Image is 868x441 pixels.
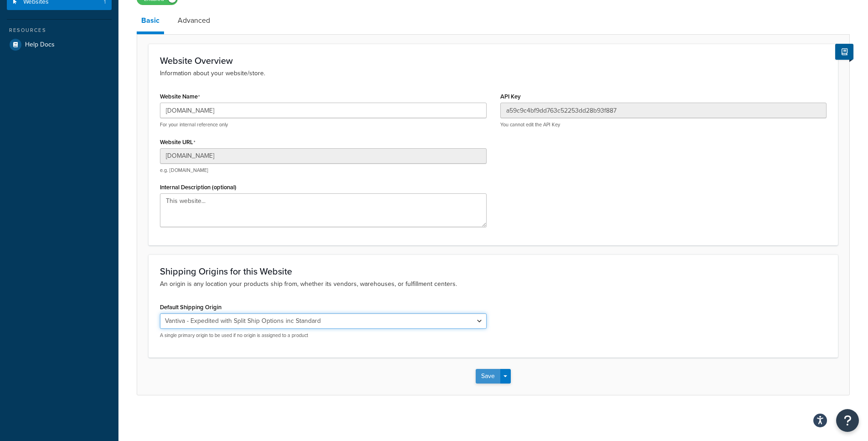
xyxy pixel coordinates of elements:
label: Default Shipping Origin [160,304,221,311]
label: Website Name [160,93,200,100]
a: Advanced [173,10,215,31]
label: Website URL [160,139,195,146]
button: Open Resource Center [836,409,859,432]
div: Resources [7,26,112,34]
a: Help Docs [7,36,112,53]
p: Information about your website/store. [160,68,827,78]
p: An origin is any location your products ship from, whether its vendors, warehouses, or fulfillmen... [160,279,827,289]
textarea: This website... [160,193,487,227]
label: API Key [500,93,521,100]
span: Help Docs [25,41,55,49]
label: Internal Description (optional) [160,184,236,191]
input: XDL713J089NBV22 [500,103,827,118]
a: Basic [137,10,164,34]
p: You cannot edit the API Key [500,121,827,128]
button: Show Help Docs [835,44,853,60]
button: Save [476,369,500,384]
p: A single primary origin to be used if no origin is assigned to a product [160,332,487,339]
p: e.g. [DOMAIN_NAME] [160,167,487,174]
h3: Website Overview [160,56,827,66]
p: For your internal reference only [160,121,487,128]
h3: Shipping Origins for this Website [160,266,827,276]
